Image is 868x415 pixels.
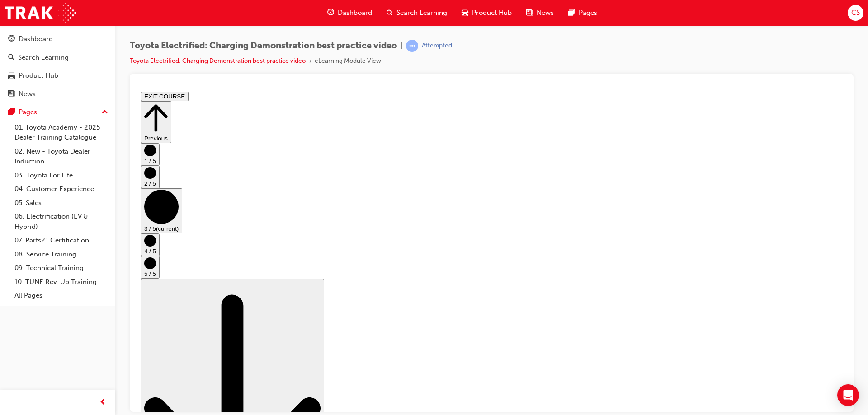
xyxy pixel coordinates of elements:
[19,89,36,99] div: News
[102,107,108,118] span: up-icon
[11,275,112,289] a: 10. TUNE Rev-Up Training
[11,168,112,182] a: 03. Toyota For Life
[11,145,112,168] a: 02. New - Toyota Dealer Induction
[8,90,15,98] span: news-icon
[7,70,19,76] span: 1 / 5
[11,261,112,275] a: 09. Technical Training
[5,3,76,23] img: Trak
[11,233,112,247] a: 07. Parts21 Certification
[130,57,306,65] a: Toyota Electrified: Charging Demonstration best practice video
[4,49,112,66] a: Search Learning
[406,40,418,52] span: learningRecordVerb_ATTEMPT-icon
[526,7,533,19] span: news-icon
[4,168,23,191] button: 5 / 5
[4,31,112,47] a: Dashboard
[4,55,23,78] button: 1 / 5
[387,7,393,19] span: search-icon
[4,4,52,13] button: EXIT COURSE
[8,54,14,62] span: search-icon
[7,182,19,189] span: 5 / 5
[4,100,45,145] button: 3 / 5(current)
[4,104,112,121] button: Pages
[537,8,554,18] span: News
[454,4,519,22] a: car-iconProduct Hub
[19,70,58,81] div: Product Hub
[472,8,512,18] span: Product Hub
[19,107,37,117] div: Pages
[18,52,69,63] div: Search Learning
[379,4,454,22] a: search-iconSearch Learning
[11,247,112,261] a: 08. Service Training
[8,72,15,80] span: car-icon
[11,121,112,145] a: 01. Toyota Academy - 2025 Dealer Training Catalogue
[401,41,402,51] span: |
[561,4,604,22] a: pages-iconPages
[519,4,561,22] a: news-iconNews
[11,289,112,303] a: All Pages
[11,182,112,196] a: 04. Customer Experience
[462,7,468,19] span: car-icon
[579,8,597,18] span: Pages
[19,34,53,44] div: Dashboard
[422,42,452,50] div: Attempted
[568,7,575,19] span: pages-icon
[4,78,23,100] button: 2 / 5
[320,4,379,22] a: guage-iconDashboard
[327,7,334,19] span: guage-icon
[7,92,19,99] span: 2 / 5
[338,8,372,18] span: Dashboard
[4,29,112,104] button: DashboardSearch LearningProduct HubNews
[851,8,860,18] span: CS
[4,86,112,103] a: News
[130,41,397,51] span: Toyota Electrified: Charging Demonstration best practice video
[4,145,23,168] button: 4 / 5
[7,160,19,167] span: 4 / 5
[7,47,31,54] span: Previous
[396,8,447,18] span: Search Learning
[848,5,863,21] button: CS
[4,13,34,55] button: Previous
[99,397,106,408] span: prev-icon
[315,56,381,66] li: eLearning Module View
[11,210,112,233] a: 06. Electrification (EV & Hybrid)
[837,384,859,406] div: Open Intercom Messenger
[4,67,112,84] a: Product Hub
[11,196,112,210] a: 05. Sales
[8,108,15,117] span: pages-icon
[8,35,15,43] span: guage-icon
[7,137,19,144] span: 3 / 5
